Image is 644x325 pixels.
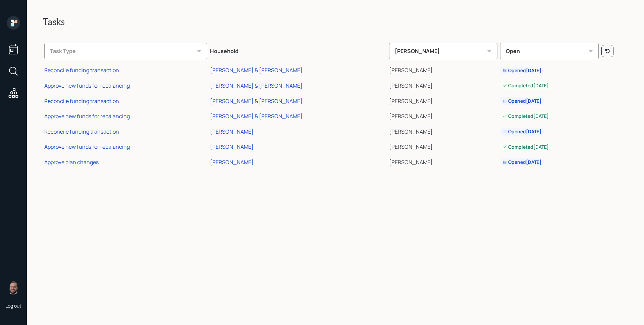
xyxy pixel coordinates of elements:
div: Reconcile funding transaction [44,66,119,74]
td: [PERSON_NAME] [388,153,499,169]
div: [PERSON_NAME] [389,43,497,59]
div: Completed [DATE] [503,82,549,89]
div: Reconcile funding transaction [44,97,119,105]
div: Reconcile funding transaction [44,128,119,135]
div: Approve new funds for rebalancing [44,143,130,150]
td: [PERSON_NAME] [388,138,499,154]
td: [PERSON_NAME] [388,92,499,108]
div: [PERSON_NAME] [210,158,254,166]
div: Approve new funds for rebalancing [44,82,130,89]
div: Opened [DATE] [503,159,541,166]
div: Log out [5,303,21,309]
div: [PERSON_NAME] & [PERSON_NAME] [210,66,303,74]
td: [PERSON_NAME] [388,123,499,138]
h2: Tasks [43,16,628,28]
div: Approve new funds for rebalancing [44,112,130,120]
div: Opened [DATE] [503,128,541,135]
div: Opened [DATE] [503,67,541,74]
div: [PERSON_NAME] [210,143,254,150]
td: [PERSON_NAME] [388,107,499,123]
div: Open [500,43,599,59]
div: Approve plan changes [44,158,99,166]
div: Task Type [44,43,207,59]
div: [PERSON_NAME] & [PERSON_NAME] [210,82,303,89]
div: [PERSON_NAME] & [PERSON_NAME] [210,97,303,105]
div: Completed [DATE] [503,113,549,120]
div: [PERSON_NAME] [210,128,254,135]
img: james-distasi-headshot.png [7,281,20,294]
td: [PERSON_NAME] [388,62,499,77]
div: Completed [DATE] [503,144,549,150]
td: [PERSON_NAME] [388,77,499,92]
th: Household [209,38,388,62]
div: [PERSON_NAME] & [PERSON_NAME] [210,112,303,120]
div: Opened [DATE] [503,98,541,104]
